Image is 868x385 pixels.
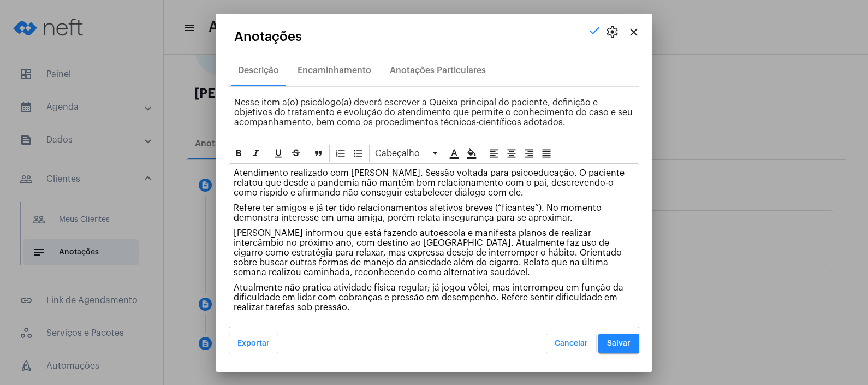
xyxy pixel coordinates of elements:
[390,66,486,75] div: Anotações Particulares
[446,145,462,162] div: Cor do texto
[538,145,555,162] div: Alinhar justificado
[234,168,634,198] p: Atendimento realizado com [PERSON_NAME]. Sessão voltada para psicoeducação. O paciente relatou qu...
[546,334,597,353] button: Cancelar
[521,145,537,162] div: Alinhar à direita
[234,283,634,312] p: Atualmente não pratica atividade física regular; já jogou vôlei, mas interrompeu em função da dif...
[237,340,270,347] span: Exportar
[463,145,480,162] div: Cor de fundo
[234,203,634,223] p: Refere ter amigos e já ter tido relacionamentos afetivos breves (“ficantes”). No momento demonstr...
[288,145,304,162] div: Strike
[310,145,326,162] div: Blockquote
[605,26,619,39] span: settings
[229,334,278,353] button: Exportar
[372,145,440,162] div: Cabeçalho
[234,228,634,277] p: [PERSON_NAME] informou que está fazendo autoescola e manifesta planos de realizar intercâmbio no ...
[588,24,601,37] mat-icon: check
[627,26,640,39] mat-icon: close
[598,334,639,353] button: Salvar
[230,145,247,162] div: Negrito
[248,145,264,162] div: Itálico
[555,340,588,347] span: Cancelar
[503,145,520,162] div: Alinhar ao centro
[350,145,366,162] div: Bullet List
[486,145,502,162] div: Alinhar à esquerda
[332,145,349,162] div: Ordered List
[607,340,631,347] span: Salvar
[238,66,279,75] div: Descrição
[234,98,633,127] span: Nesse item a(o) psicólogo(a) deverá escrever a Queixa principal do paciente, definição e objetivo...
[601,21,623,43] button: settings
[234,29,302,44] span: Anotações
[270,145,287,162] div: Sublinhado
[298,66,371,75] div: Encaminhamento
